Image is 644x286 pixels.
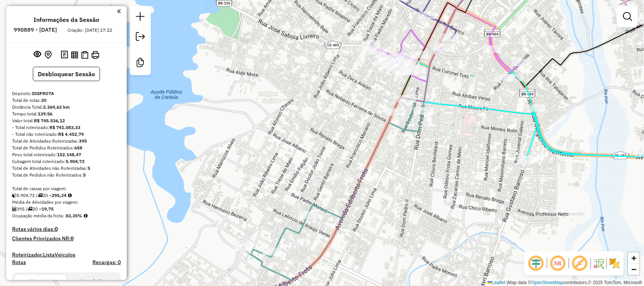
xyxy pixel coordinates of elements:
div: Tempo total: [12,111,121,117]
div: Total de caixas por viagem: [12,185,121,192]
span: Exibir rótulo [571,254,589,272]
strong: 20 [41,97,46,103]
strong: 395 [79,138,87,144]
div: - Total não roteirizado: [12,131,121,138]
span: − [632,264,636,274]
div: Map data © contributors,© 2025 TomTom, Microsoft [486,280,644,286]
button: Centralizar mapa no depósito ou ponto de apoio [43,49,53,61]
div: Cubagem total roteirizado: [12,158,121,165]
a: Nova sessão e pesquisa [133,9,148,26]
div: 395 / 20 = [12,206,121,212]
a: Exportar sessão [133,29,148,46]
a: Exibir filtros [620,9,635,24]
div: Total de Atividades Roteirizadas: [12,138,121,145]
div: Média de Atividades por viagem: [12,199,121,206]
img: Fluxo de ruas [593,257,605,269]
h4: Recargas: 0 [92,259,121,266]
img: Exibir/Ocultar setores [609,257,621,269]
div: Distância Total: [12,104,121,111]
i: Total de Atividades [12,207,17,211]
div: Depósito: [12,90,121,97]
strong: 139:56 [38,111,52,117]
i: Total de rotas [28,207,32,211]
a: Criar modelo [133,55,148,72]
h6: 990889 - [DATE] [14,26,57,33]
button: Imprimir Rotas [90,49,101,60]
strong: 2.369,62 km [43,104,70,110]
button: Desbloquear Sessão [33,67,100,81]
div: Total de Pedidos Roteirizados: [12,145,121,151]
div: Valor total: [12,117,121,124]
strong: 152.148,47 [57,152,81,157]
strong: 658 [74,145,82,151]
strong: 19,75 [41,206,54,212]
a: Clique aqui para minimizar o painel [117,7,121,15]
strong: 295,24 [52,192,66,198]
strong: 0 [71,235,74,242]
button: Logs desbloquear sessão [59,49,69,61]
button: Visualizar Romaneio [80,49,90,60]
a: Zoom in [628,252,639,264]
strong: R$ 745.536,12 [34,118,65,123]
i: Total de rotas [38,193,43,198]
strong: 5 [88,165,90,171]
strong: R$ 741.083,33 [49,125,80,130]
a: OpenStreetMap [532,280,564,285]
span: Ocupação média da frota: [12,213,64,218]
div: Total de Pedidos não Roteirizados: [12,172,121,178]
strong: 5 [83,172,86,178]
span: Ocultar deslocamento [527,254,545,272]
button: Visualizar relatório de Roteirização [69,49,80,60]
span: | [507,280,508,285]
h4: Roteirizador.ListaVeiculos [12,252,121,258]
button: Exibir sessão original [32,49,43,61]
strong: DISFROTA [32,91,54,96]
h4: Clientes Priorizados NR: [12,235,121,242]
strong: 83,35% [66,213,82,218]
i: Cubagem total roteirizado [12,193,17,198]
h4: Informações da Sessão [34,16,99,23]
strong: R$ 4.452,79 [58,131,84,137]
a: Leaflet [487,280,506,285]
span: Ocultar NR [549,254,567,272]
em: Média calculada utilizando a maior ocupação (%Peso ou %Cubagem) de cada rota da sessão. Rotas cro... [84,214,88,218]
span: + [632,253,636,263]
div: Total de Atividades não Roteirizadas: [12,165,121,172]
div: - Total roteirizado: [12,124,121,131]
div: Peso total roteirizado: [12,151,121,158]
h4: Rotas vários dias: [12,226,121,232]
i: Meta Caixas/viagem: 1,00 Diferença: 294,24 [68,193,72,198]
a: Zoom out [628,264,639,275]
strong: 5.904,72 [66,158,85,164]
div: Total de rotas: [12,97,121,104]
div: 5.904,72 / 20 = [12,192,121,199]
div: Criação: [DATE] 17:22 [65,27,115,34]
strong: 0 [55,226,58,232]
a: Rotas [12,259,26,266]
